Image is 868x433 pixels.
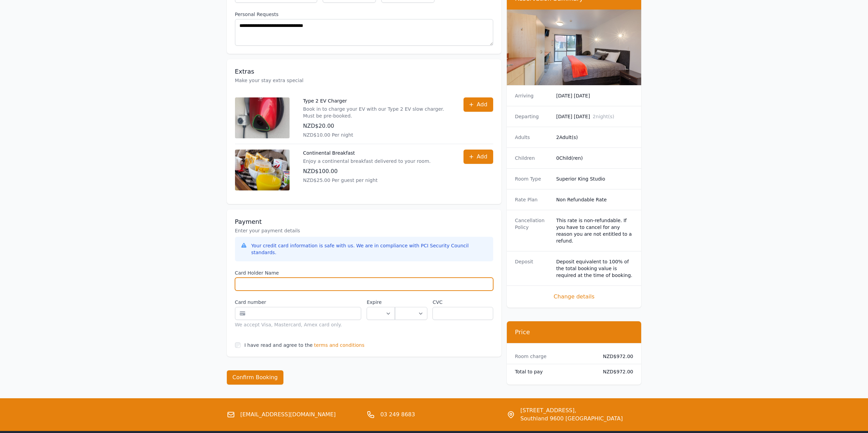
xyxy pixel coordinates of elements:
[556,258,633,279] dd: Deposit equivalent to 100% of the total booking value is required at the time of booking.
[515,353,592,360] dt: Room charge
[235,299,362,306] label: Card number
[464,150,493,164] button: Add
[556,175,633,182] dd: Superior King Studio
[520,415,623,423] span: Southland 9600 [GEOGRAPHIC_DATA]
[515,293,633,301] span: Change details
[303,158,431,165] p: Enjoy a continental breakfast delivered to your room.
[515,92,551,99] dt: Arriving
[507,10,642,85] img: Superior King Studio
[303,177,431,184] p: NZD$25.00 Per guest per night
[303,150,431,156] p: Continental Breakfast
[235,150,290,190] img: Continental Breakfast
[235,11,493,18] label: Personal Requests
[556,92,633,99] dd: [DATE] [DATE]
[556,113,633,120] dd: [DATE] [DATE]
[303,122,450,130] p: NZD$20.00
[303,132,450,138] p: NZD$10.00 Per night
[515,217,551,244] dt: Cancellation Policy
[235,97,290,138] img: Type 2 EV Charger
[227,370,284,385] button: Confirm Booking
[515,113,551,120] dt: Departing
[598,353,633,360] dd: NZD$972.00
[235,218,493,226] h3: Payment
[477,100,487,109] span: Add
[556,217,633,244] div: This rate is non-refundable. If you have to cancel for any reason you are not entitled to a refund.
[464,97,493,112] button: Add
[515,175,551,182] dt: Room Type
[303,97,450,104] p: Type 2 EV Charger
[235,321,362,328] div: We accept Visa, Mastercard, Amex card only.
[235,67,493,76] h3: Extras
[593,114,614,119] span: 2 night(s)
[240,411,336,419] a: [EMAIL_ADDRESS][DOMAIN_NAME]
[395,299,427,306] label: .
[556,134,633,141] dd: 2 Adult(s)
[556,196,633,203] dd: Non Refundable Rate
[515,134,551,141] dt: Adults
[235,227,493,234] p: Enter your payment details
[515,258,551,279] dt: Deposit
[515,368,592,375] dt: Total to pay
[251,242,488,256] div: Your credit card information is safe with us. We are in compliance with PCI Security Council stan...
[303,167,431,175] p: NZD$100.00
[367,299,395,306] label: Expire
[235,77,493,84] p: Make your stay extra special
[515,196,551,203] dt: Rate Plan
[432,299,493,306] label: CVC
[556,155,633,161] dd: 0 Child(ren)
[303,106,450,119] p: Book in to charge your EV with our Type 2 EV slow charger. Must be pre-booked.
[245,342,313,348] label: I have read and agree to the
[520,406,623,415] span: [STREET_ADDRESS],
[515,155,551,161] dt: Children
[314,342,365,349] span: terms and conditions
[235,269,493,276] label: Card Holder Name
[380,411,415,419] a: 03 249 8683
[477,153,487,161] span: Add
[598,368,633,375] dd: NZD$972.00
[515,328,633,336] h3: Price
